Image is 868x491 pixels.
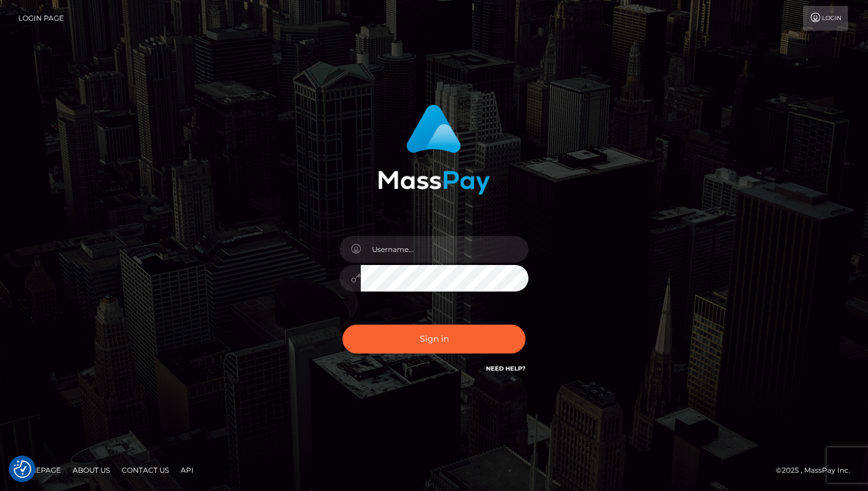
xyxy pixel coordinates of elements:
a: Homepage [13,461,66,479]
a: API [176,461,198,479]
input: Username... [361,236,528,263]
button: Consent Preferences [14,460,31,478]
a: Login Page [18,6,64,31]
img: Revisit consent button [14,460,31,478]
a: Contact Us [117,461,174,479]
a: Need Help? [486,365,526,372]
a: About Us [68,461,115,479]
div: © 2025 , MassPay Inc. [776,464,859,477]
a: Login [803,6,848,31]
button: Sign in [342,325,526,353]
img: MassPay Login [378,104,490,195]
